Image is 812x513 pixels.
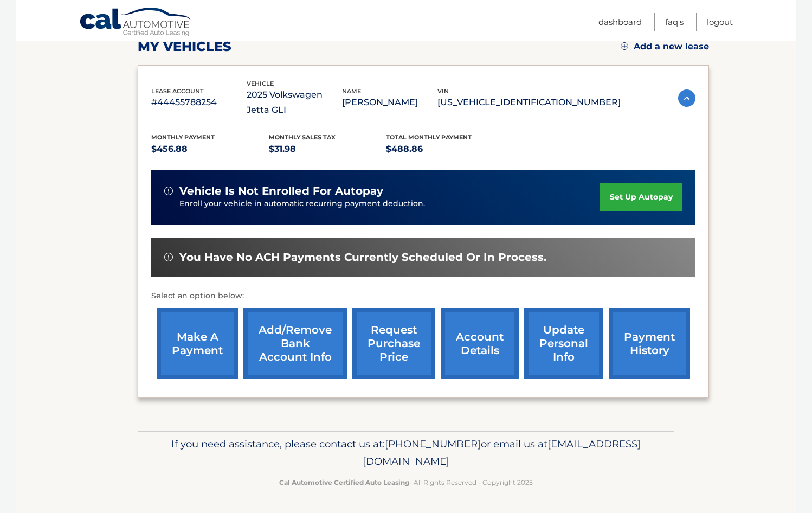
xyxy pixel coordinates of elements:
[164,187,173,195] img: alert-white.svg
[269,142,386,157] p: $31.98
[707,13,733,31] a: Logout
[386,142,504,157] p: $488.86
[79,7,193,39] a: Cal Automotive
[385,438,481,450] span: [PHONE_NUMBER]
[437,95,621,110] p: [US_VEHICLE_IDENTIFICATION_NUMBER]
[145,435,667,470] p: If you need assistance, please contact us at: or email us at
[164,253,173,261] img: alert-white.svg
[441,308,519,379] a: account details
[151,142,269,157] p: $456.88
[342,95,437,110] p: [PERSON_NAME]
[138,39,231,55] h2: my vehicles
[157,308,238,379] a: make a payment
[179,184,383,198] span: vehicle is not enrolled for autopay
[621,42,628,50] img: add.svg
[151,95,247,110] p: #44455788254
[363,438,641,467] span: [EMAIL_ADDRESS][DOMAIN_NAME]
[600,183,682,211] a: set up autopay
[524,308,603,379] a: update personal info
[621,41,709,52] a: Add a new lease
[598,13,642,31] a: Dashboard
[151,87,204,95] span: lease account
[665,13,684,31] a: FAQ's
[145,477,667,488] p: - All Rights Reserved - Copyright 2025
[437,87,449,95] span: vin
[678,89,695,107] img: accordion-active.svg
[342,87,361,95] span: name
[179,251,546,264] span: You have no ACH payments currently scheduled or in process.
[386,133,472,141] span: Total Monthly Payment
[609,308,690,379] a: payment history
[247,80,274,87] span: vehicle
[279,478,409,486] strong: Cal Automotive Certified Auto Leasing
[352,308,435,379] a: request purchase price
[179,198,600,210] p: Enroll your vehicle in automatic recurring payment deduction.
[151,290,695,303] p: Select an option below:
[269,133,336,141] span: Monthly sales Tax
[247,87,342,118] p: 2025 Volkswagen Jetta GLI
[151,133,215,141] span: Monthly Payment
[243,308,347,379] a: Add/Remove bank account info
